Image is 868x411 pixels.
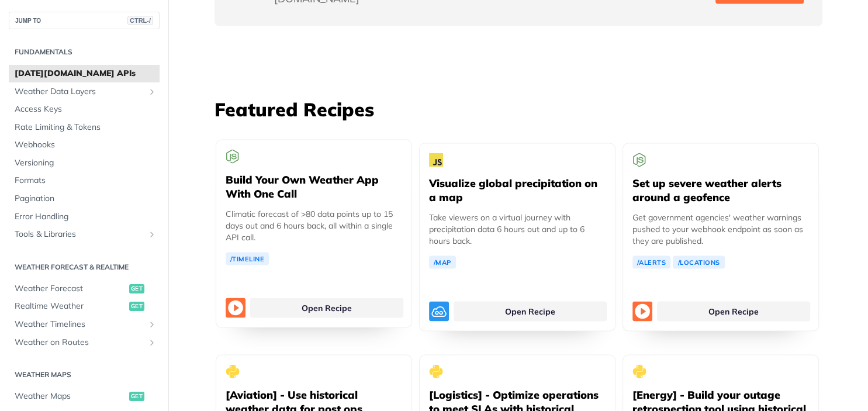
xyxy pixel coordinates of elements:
[454,301,607,321] a: Open Recipe
[15,391,126,402] span: Weather Maps
[15,229,144,240] span: Tools & Libraries
[9,226,160,243] a: Tools & LibrariesShow subpages for Tools & Libraries
[15,211,157,223] span: Error Handling
[15,68,157,80] span: [DATE][DOMAIN_NAME] APIs
[15,337,144,348] span: Weather on Routes
[147,320,157,329] button: Show subpages for Weather Timelines
[9,119,160,136] a: Rate Limiting & Tokens
[9,136,160,154] a: Webhooks
[429,255,456,268] a: /Map
[15,193,157,205] span: Pagination
[9,262,160,272] h2: Weather Forecast & realtime
[15,301,126,312] span: Realtime Weather
[250,298,403,317] a: Open Recipe
[9,101,160,118] a: Access Keys
[15,283,126,295] span: Weather Forecast
[9,83,160,101] a: Weather Data LayersShow subpages for Weather Data Layers
[15,122,157,133] span: Rate Limiting & Tokens
[15,86,144,98] span: Weather Data Layers
[15,319,144,330] span: Weather Timelines
[15,139,157,151] span: Webhooks
[15,103,157,115] span: Access Keys
[226,208,402,243] p: Climatic forecast of >80 data points up to 15 days out and 6 hours back, all within a single API ...
[9,334,160,351] a: Weather on RoutesShow subpages for Weather on Routes
[632,176,809,204] h5: Set up severe weather alerts around a geofence
[9,65,160,82] a: [DATE][DOMAIN_NAME] APIs
[429,176,606,204] h5: Visualize global precipitation on a map
[9,208,160,226] a: Error Handling
[226,252,269,265] a: /Timeline
[226,172,402,201] h5: Build Your Own Weather App With One Call
[147,338,157,347] button: Show subpages for Weather on Routes
[9,154,160,172] a: Versioning
[429,211,606,246] p: Take viewers on a virtual journey with precipitation data 6 hours out and up to 6 hours back.
[127,16,153,25] span: CTRL-/
[632,255,671,268] a: /Alerts
[215,96,822,122] h3: Featured Recipes
[9,12,160,29] button: JUMP TOCTRL-/
[632,211,809,246] p: Get government agencies' weather warnings pushed to your webhook endpoint as soon as they are pub...
[147,87,157,96] button: Show subpages for Weather Data Layers
[15,175,157,186] span: Formats
[9,280,160,298] a: Weather Forecastget
[9,190,160,208] a: Pagination
[129,392,144,401] span: get
[9,388,160,405] a: Weather Mapsget
[657,301,810,321] a: Open Recipe
[9,369,160,380] h2: Weather Maps
[9,172,160,189] a: Formats
[129,284,144,293] span: get
[129,302,144,311] span: get
[147,230,157,239] button: Show subpages for Tools & Libraries
[9,316,160,333] a: Weather TimelinesShow subpages for Weather Timelines
[9,47,160,57] h2: Fundamentals
[9,298,160,315] a: Realtime Weatherget
[15,157,157,169] span: Versioning
[673,255,725,268] a: /Locations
